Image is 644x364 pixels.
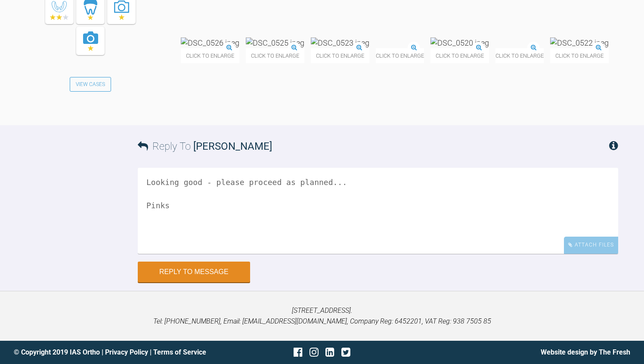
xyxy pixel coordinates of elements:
h3: Reply To [138,138,272,154]
div: © Copyright 2019 IAS Ortho | | [14,347,219,358]
span: Click to enlarge [430,48,489,63]
span: Click to enlarge [246,48,304,63]
span: Click to enlarge [550,48,609,63]
button: Reply to Message [138,262,250,282]
textarea: Looking good - please proceed as planned... Pinks [138,168,618,254]
a: Website design by The Fresh [541,348,630,356]
p: [STREET_ADDRESS]. Tel: [PHONE_NUMBER], Email: [EMAIL_ADDRESS][DOMAIN_NAME], Company Reg: 6452201,... [14,305,630,327]
span: Click to enlarge [311,48,369,63]
a: Privacy Policy [105,348,148,356]
img: DSC_0526.jpeg [181,37,239,48]
span: [PERSON_NAME] [193,140,272,152]
span: Click to enlarge [495,48,544,63]
img: DSC_0525.jpeg [246,37,304,48]
img: DSC_0523.jpeg [311,37,369,48]
img: DSC_0522.jpeg [550,37,609,48]
span: Click to enlarge [181,48,239,63]
img: DSC_0520.jpeg [430,37,489,48]
a: View Cases [70,77,111,92]
span: Click to enlarge [376,48,424,63]
div: Attach Files [564,237,618,253]
a: Terms of Service [153,348,206,356]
